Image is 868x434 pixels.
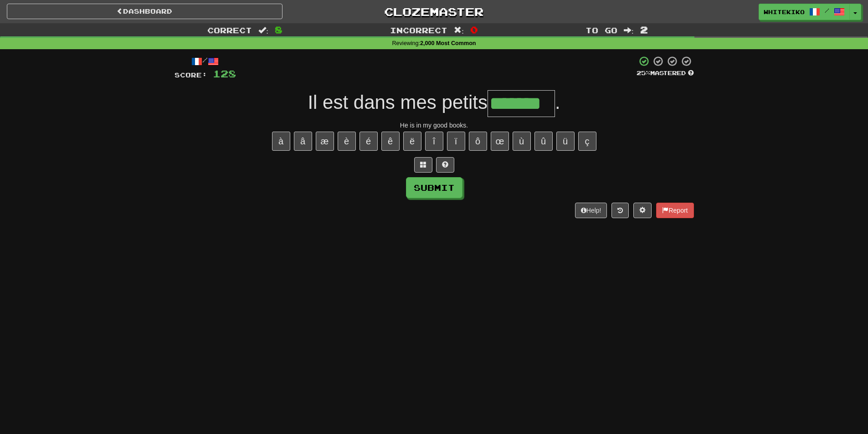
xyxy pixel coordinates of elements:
[491,132,509,151] button: œ
[575,203,607,218] button: Help!
[7,4,282,19] a: Dashboard
[578,132,596,151] button: ç
[175,121,694,130] div: He is in my good books.
[469,132,487,151] button: ô
[390,26,447,35] span: Incorrect
[534,132,553,151] button: û
[175,71,207,79] span: Score:
[764,8,805,16] span: whitekiko
[338,132,356,151] button: è
[308,92,488,113] span: Il est dans mes petits
[175,56,236,67] div: /
[403,132,421,151] button: ë
[624,26,634,34] span: :
[640,24,648,35] span: 2
[414,157,432,173] button: Switch sentence to multiple choice alt+p
[656,203,693,218] button: Report
[258,26,268,34] span: :
[275,24,282,35] span: 8
[272,132,290,151] button: à
[296,4,572,20] a: Clozemaster
[555,92,560,113] span: .
[447,132,465,151] button: ï
[637,69,650,77] span: 25 %
[470,24,478,35] span: 0
[454,26,464,34] span: :
[360,132,378,151] button: é
[294,132,312,151] button: â
[513,132,531,151] button: ù
[381,132,400,151] button: ê
[316,132,334,151] button: æ
[406,177,462,198] button: Submit
[637,69,694,77] div: Mastered
[436,157,454,173] button: Single letter hint - you only get 1 per sentence and score half the points! alt+h
[586,26,617,35] span: To go
[825,7,829,14] span: /
[213,68,236,79] span: 128
[556,132,575,151] button: ü
[420,40,476,46] strong: 2,000 Most Common
[759,4,850,20] a: whitekiko /
[207,26,252,35] span: Correct
[611,203,629,218] button: Round history (alt+y)
[425,132,443,151] button: î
